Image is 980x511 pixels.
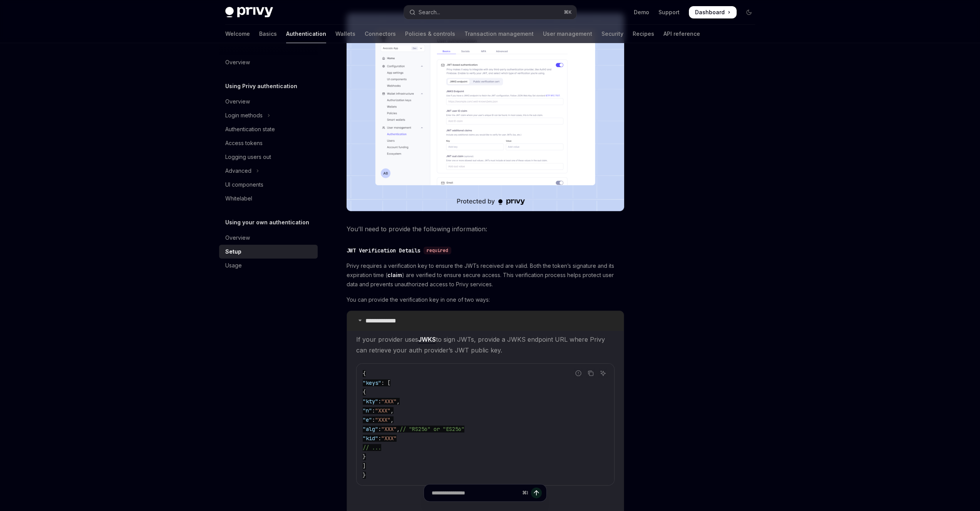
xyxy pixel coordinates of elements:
a: Transaction management [464,25,534,43]
h5: Using Privy authentication [225,82,297,91]
button: Toggle Login methods section [219,109,318,122]
span: } [363,472,366,479]
a: Overview [219,55,318,69]
div: UI components [225,180,263,189]
span: , [397,398,400,405]
a: Logging users out [219,150,318,164]
span: : [372,407,375,414]
a: Usage [219,259,318,272]
a: Overview [219,95,318,109]
span: "kid" [363,435,378,442]
span: ] [363,463,366,469]
img: dark logo [225,7,273,18]
span: If your provider uses to sign JWTs, provide a JWKS endpoint URL where Privy can retrieve your aut... [356,334,615,356]
div: Authentication state [225,125,275,134]
span: "e" [363,416,372,423]
button: Open search [404,5,576,19]
span: You’ll need to provide the following information: [347,224,624,234]
div: Whitelabel [225,194,252,203]
div: Setup [225,247,241,256]
span: { [363,370,366,377]
a: Authentication [286,25,326,43]
span: "kty" [363,398,378,405]
span: "XXX" [375,407,390,414]
span: "XXX" [375,416,390,423]
a: User management [543,25,592,43]
span: , [397,426,400,433]
a: Whitelabel [219,192,318,205]
span: ⌘ K [564,9,572,15]
span: You can provide the verification key in one of two ways: [347,295,624,304]
a: Demo [634,8,649,16]
a: Authentication state [219,122,318,136]
span: , [390,416,394,423]
img: JWT-based auth [347,13,624,211]
a: Welcome [225,25,250,43]
a: Overview [219,231,318,245]
span: , [390,407,394,414]
div: Overview [225,97,250,106]
span: "alg" [363,426,378,433]
button: Copy the contents from the code block [586,368,596,378]
a: UI components [219,178,318,192]
div: Usage [225,261,242,270]
div: Access tokens [225,139,263,148]
span: "XXX" [381,398,397,405]
a: Support [658,8,680,16]
span: // ... [363,444,381,451]
div: Logging users out [225,152,271,162]
span: : [378,435,381,442]
input: Ask a question... [432,484,519,501]
button: Report incorrect code [573,368,583,378]
a: Access tokens [219,136,318,150]
a: Dashboard [689,6,737,18]
a: Connectors [365,25,396,43]
span: : [ [381,379,390,386]
a: Wallets [335,25,355,43]
span: : [372,416,375,423]
a: Policies & controls [405,25,455,43]
span: // "RS256" or "ES256" [400,426,464,433]
button: Send message [531,488,542,498]
button: Toggle Advanced section [219,164,318,178]
span: "XXX" [381,426,397,433]
div: Overview [225,58,250,67]
h5: Using your own authentication [225,218,309,227]
span: "XXX" [381,435,397,442]
a: Security [601,25,623,43]
span: : [378,398,381,405]
button: Ask AI [598,368,608,378]
div: Login methods [225,111,263,120]
span: "keys" [363,379,381,386]
a: claim [387,272,402,279]
span: "n" [363,407,372,414]
div: required [424,247,451,254]
span: } [363,453,366,460]
span: Dashboard [695,8,725,16]
a: JWKS [418,336,436,344]
div: Overview [225,233,250,242]
div: JWT Verification Details [347,247,420,254]
span: Privy requires a verification key to ensure the JWTs received are valid. Both the token’s signatu... [347,261,624,289]
a: API reference [663,25,700,43]
button: Toggle dark mode [743,6,755,18]
a: Basics [259,25,277,43]
a: Recipes [633,25,654,43]
div: Advanced [225,166,251,175]
span: : [378,426,381,433]
a: Setup [219,245,318,259]
div: Search... [419,8,440,17]
span: { [363,389,366,396]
